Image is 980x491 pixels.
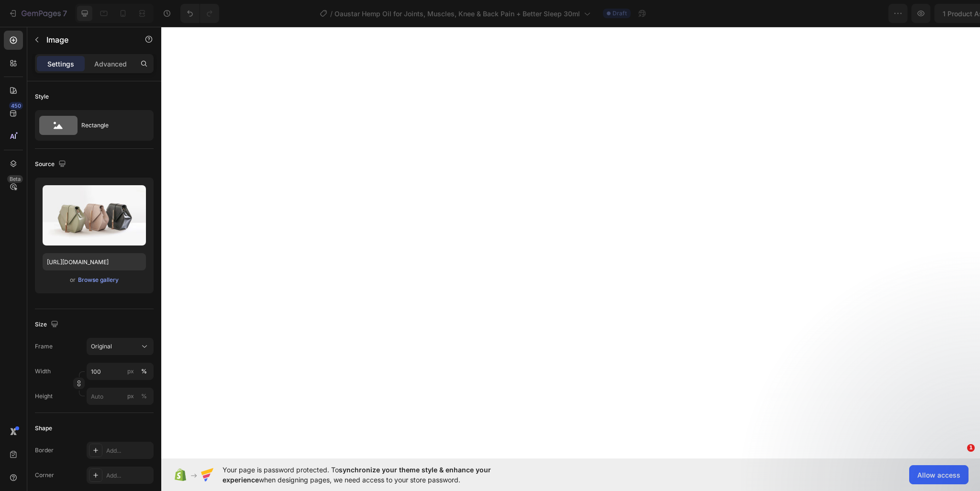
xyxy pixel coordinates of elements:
[917,470,960,480] span: Allow access
[43,253,146,270] input: https://example.com/image.jpg
[70,274,76,286] span: or
[87,363,154,380] input: px%
[9,102,23,110] div: 450
[924,9,948,19] div: Publish
[127,392,134,401] div: px
[223,466,491,484] span: synchronize your theme style & enhance your experience
[87,338,154,355] button: Original
[612,9,627,18] span: Draft
[125,391,136,402] button: %
[47,59,74,69] p: Settings
[94,59,127,69] p: Advanced
[4,4,71,23] button: 7
[106,446,151,455] div: Add...
[91,342,112,351] span: Original
[223,465,528,485] span: Your page is password protected. To when designing pages, we need access to your store password.
[161,27,980,458] iframe: Design area
[141,367,147,376] div: %
[889,10,905,18] span: Save
[180,4,219,23] div: Undo/Redo
[35,342,53,351] label: Frame
[141,392,147,401] div: %
[967,444,975,452] span: 1
[334,9,580,19] span: Oaustar Hemp Oil for Joints, Muscles, Knee & Back Pain + Better Sleep 30ml
[87,388,154,405] input: px%
[35,367,51,376] label: Width
[35,424,52,433] div: Shape
[35,471,54,480] div: Corner
[947,458,970,481] iframe: Intercom live chat
[106,471,151,480] div: Add...
[46,34,128,45] p: Image
[35,392,53,401] label: Height
[125,366,136,377] button: %
[793,9,856,19] span: 1 product assigned
[138,391,150,402] button: px
[785,4,877,23] button: 1 product assigned
[881,4,913,23] button: Save
[81,114,140,136] div: Rectangle
[138,366,150,377] button: px
[35,318,60,331] div: Size
[35,446,54,455] div: Border
[35,92,49,101] div: Style
[78,276,119,284] div: Browse gallery
[43,185,146,245] img: preview-image
[63,8,67,19] p: 7
[330,9,333,19] span: /
[78,275,119,285] button: Browse gallery
[909,465,969,484] button: Allow access
[916,4,957,23] button: Publish
[7,175,23,183] div: Beta
[35,158,68,171] div: Source
[127,367,134,376] div: px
